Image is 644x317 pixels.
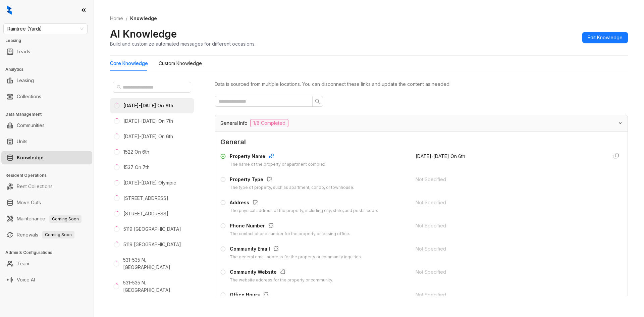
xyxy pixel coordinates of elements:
span: Raintree (Yardi) [7,24,84,34]
a: Move Outs [17,196,41,209]
a: Communities [17,119,45,132]
span: [DATE]-[DATE] On 6th [416,153,465,159]
li: Team [1,257,92,270]
div: Not Specified [416,268,603,276]
div: The physical address of the property, including city, state, and postal code. [230,208,378,214]
div: The contact phone number for the property or leasing office. [230,231,350,237]
a: Voice AI [17,273,35,286]
button: Edit Knowledge [582,32,628,43]
span: search [117,85,121,90]
li: Collections [1,90,92,103]
div: [DATE]-[DATE] On 6th [123,133,173,140]
div: Build and customize automated messages for different occasions. [110,40,256,47]
a: Leads [17,45,30,58]
li: / [126,15,127,22]
span: search [315,99,320,104]
span: Coming Soon [42,231,74,239]
div: General Info1/8 Completed [215,115,628,131]
div: Community Email [230,245,362,254]
li: Maintenance [1,212,92,225]
div: Custom Knowledge [159,60,202,67]
div: Office Hours [230,291,366,300]
div: The website address for the property or community. [230,277,333,283]
div: [STREET_ADDRESS] [123,195,168,202]
li: Move Outs [1,196,92,209]
div: 1522 On 6th [123,148,149,156]
li: Rent Collections [1,180,92,193]
span: 1/8 Completed [250,119,288,127]
li: Voice AI [1,273,92,286]
div: The name of the property or apartment complex. [230,161,326,168]
div: Not Specified [416,222,603,229]
a: Rent Collections [17,180,53,193]
a: Leasing [17,74,34,87]
div: Not Specified [416,245,603,253]
div: 531-535 N. [GEOGRAPHIC_DATA] [123,279,191,294]
img: logo [7,5,12,15]
div: Property Name [230,153,326,161]
div: Not Specified [416,176,603,183]
li: Knowledge [1,151,92,164]
a: Collections [17,90,41,103]
div: [DATE]-[DATE] On 7th [123,117,173,125]
span: expanded [618,121,622,125]
a: Units [17,135,28,148]
div: The type of property, such as apartment, condo, or townhouse. [230,184,354,191]
li: Units [1,135,92,148]
li: Leasing [1,74,92,87]
div: [DATE]-[DATE] On 6th [123,102,173,109]
h3: Data Management [5,111,94,117]
a: Knowledge [17,151,44,164]
div: Data is sourced from multiple locations. You can disconnect these links and update the content as... [215,81,628,88]
div: Address [230,199,378,208]
div: 1537 On 7th [123,164,150,171]
li: Leads [1,45,92,58]
div: [DATE]-[DATE] Olympic [123,179,176,187]
div: The general email address for the property or community inquiries. [230,254,362,260]
div: 531-535 N. [GEOGRAPHIC_DATA] [123,256,191,271]
h2: AI Knowledge [110,28,177,40]
span: General [220,137,622,147]
div: Property Type [230,176,354,184]
a: RenewalsComing Soon [17,228,74,242]
span: Coming Soon [49,215,82,223]
div: Not Specified [416,291,603,299]
li: Communities [1,119,92,132]
a: Team [17,257,29,270]
span: Knowledge [130,15,157,21]
h3: Admin & Configurations [5,250,94,256]
li: Renewals [1,228,92,242]
div: 5119 [GEOGRAPHIC_DATA] [123,225,181,233]
span: General Info [220,119,248,127]
span: Edit Knowledge [588,34,623,41]
h3: Leasing [5,38,94,44]
h3: Resident Operations [5,172,94,178]
div: Phone Number [230,222,350,231]
div: 5119 [GEOGRAPHIC_DATA] [123,241,181,248]
div: Community Website [230,268,333,277]
h3: Analytics [5,66,94,72]
a: Home [109,15,124,22]
div: Core Knowledge [110,60,148,67]
div: Not Specified [416,199,603,206]
div: [STREET_ADDRESS] [123,210,168,217]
